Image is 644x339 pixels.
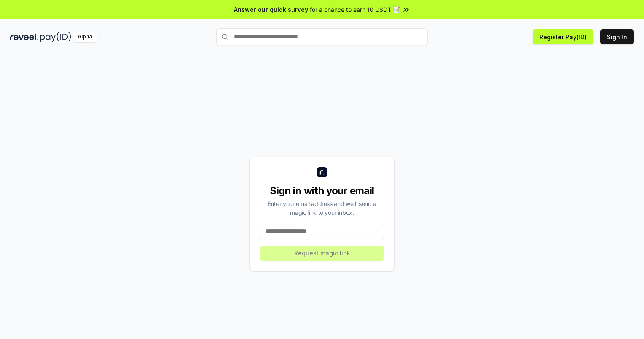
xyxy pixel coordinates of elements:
div: Enter your email address and we’ll send a magic link to your inbox. [260,199,384,217]
span: Answer our quick survey [234,5,308,14]
div: Alpha [73,32,97,42]
button: Register Pay(ID) [533,29,593,44]
span: for a chance to earn 10 USDT 📝 [310,5,400,14]
button: Sign In [600,29,634,44]
img: logo_small [317,167,327,177]
div: Sign in with your email [260,184,384,198]
img: reveel_dark [10,32,38,42]
img: pay_id [40,32,71,42]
